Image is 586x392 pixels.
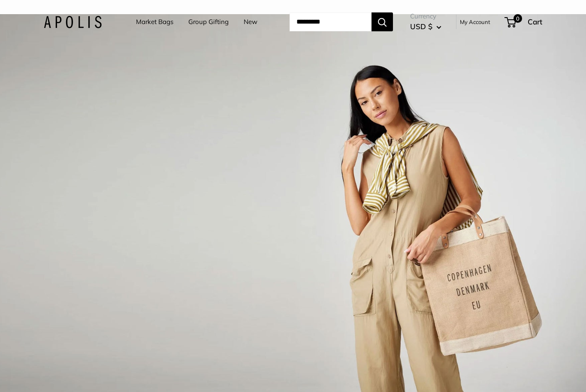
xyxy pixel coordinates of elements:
a: New [244,16,257,28]
span: 0 [514,14,522,23]
span: Cart [528,17,542,26]
button: Search [372,12,393,31]
a: My Account [460,17,490,27]
a: 0 Cart [505,15,542,29]
span: USD $ [410,22,432,31]
a: Group Gifting [188,16,229,28]
input: Search... [290,12,372,31]
button: USD $ [410,20,441,33]
img: Apolis [44,16,102,28]
span: Currency [410,10,441,22]
a: Market Bags [136,16,173,28]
